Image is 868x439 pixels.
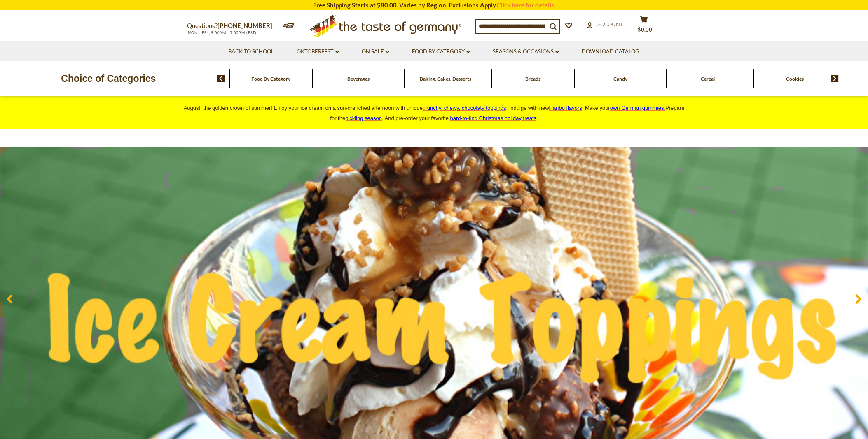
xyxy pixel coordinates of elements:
a: Seasons & Occasions [493,47,559,56]
span: MON - FRI, 9:00AM - 5:00PM (EST) [187,30,257,35]
a: Candy [613,76,627,82]
a: Food By Category [251,76,290,82]
a: Download Catalog [582,47,639,56]
a: Haribo flavors [549,105,582,111]
a: Click here for details. [497,1,555,9]
span: own German gummies [610,105,664,111]
img: previous arrow [217,75,225,82]
span: runchy, chewy, chocolaty toppings [425,105,506,111]
a: pickling season [345,115,382,121]
button: $0.00 [632,16,657,37]
a: Cereal [701,76,715,82]
p: Questions? [187,21,278,31]
a: Oktoberfest [297,47,339,56]
a: On Sale [362,47,389,56]
a: Cookies [786,76,804,82]
a: Back to School [228,47,274,56]
a: own German gummies. [610,105,665,111]
img: next arrow [831,75,839,82]
a: crunchy, chewy, chocolaty toppings [423,105,506,111]
a: Account [587,20,623,29]
a: Baking, Cakes, Desserts [420,76,471,82]
a: Food By Category [412,47,470,56]
a: hard-to-find Christmas holiday treats [450,115,537,121]
a: [PHONE_NUMBER] [218,22,272,29]
span: . [450,115,538,121]
a: Beverages [347,76,370,82]
span: $0.00 [638,26,652,33]
span: August, the golden crown of summer! Enjoy your ice cream on a sun-drenched afternoon with unique ... [184,105,685,121]
a: Breads [525,76,540,82]
span: Account [597,21,623,28]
